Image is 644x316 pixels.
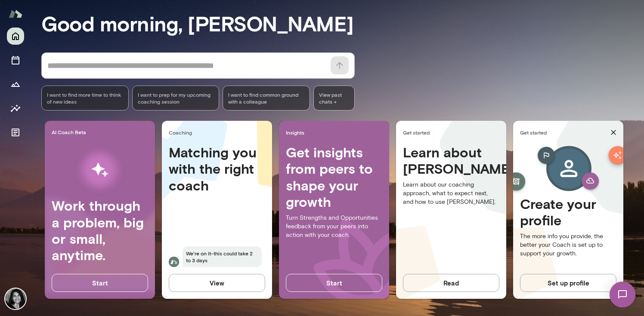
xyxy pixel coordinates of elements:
[403,144,499,177] h4: Learn about [PERSON_NAME]
[7,28,24,45] button: Home
[169,129,269,136] span: Coaching
[520,232,616,258] p: The more info you provide, the better your Coach is set up to support your growth.
[403,181,499,206] p: Learn about our coaching approach, what to expect next, and how to use [PERSON_NAME].
[520,274,616,292] button: Set up profile
[5,288,26,309] img: Ambika Kumar
[286,274,382,292] button: Start
[9,6,22,22] img: Mento
[52,274,148,292] button: Start
[223,86,310,110] div: I want to find common ground with a colleague
[286,144,382,210] h4: Get insights from peers to shape your growth
[7,100,24,117] button: Insights
[520,129,607,136] span: Get started
[7,124,24,141] button: Documents
[169,274,265,292] button: View
[286,214,382,239] p: Turn Strengths and Opportunities feedback from your peers into action with your coach.
[41,11,644,35] h3: Good morning, [PERSON_NAME]
[52,129,152,135] span: AI Coach Beta
[286,129,386,136] span: Insights
[52,197,148,264] h4: Work through a problem, big or small, anytime.
[183,246,262,267] span: We're on it-this could take 2 to 3 days
[403,129,503,136] span: Get started
[47,91,123,105] span: I want to find more time to think of new ideas
[7,76,24,93] button: Growth Plan
[520,196,616,229] h4: Create your profile
[169,144,265,193] h4: Matching you with the right coach
[41,86,129,110] div: I want to find more time to think of new ideas
[523,144,613,196] img: Create profile
[7,52,24,69] button: Sessions
[228,91,304,105] span: I want to find common ground with a colleague
[132,86,220,110] div: I want to prep for my upcoming coaching session
[313,86,355,110] span: View past chats ->
[138,91,214,105] span: I want to prep for my upcoming coaching session
[62,143,138,197] img: AI Workflows
[403,274,499,292] button: Read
